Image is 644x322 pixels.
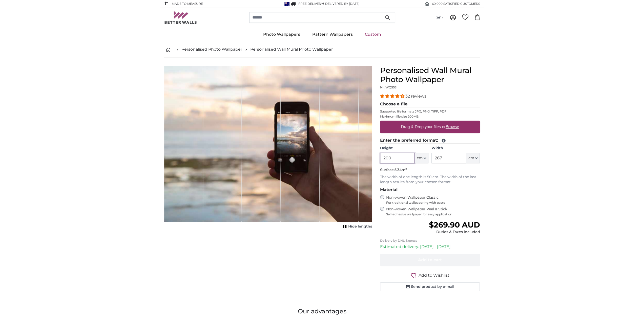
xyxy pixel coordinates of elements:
h1: Personalised Wall Mural Photo Wallpaper [380,66,480,84]
span: For traditional wallpapering with paste [386,201,480,205]
span: cm [468,156,474,161]
button: Add to cart [380,254,480,266]
span: 4.31 stars [380,94,405,99]
button: Send product by e-mail [380,282,480,291]
label: Drag & Drop your files or [399,122,461,132]
span: 32 reviews [405,94,426,99]
h3: Our advantages [164,307,480,315]
a: Personalised Wall Mural Photo Wallpaper [250,46,333,52]
span: 5.34m² [394,167,407,172]
p: Surface: [380,167,480,173]
p: Maximum file size 200MB. [380,115,480,119]
label: Width [431,146,480,151]
label: Height [380,146,428,151]
legend: Choose a file [380,101,480,107]
button: cm [415,153,428,163]
legend: Enter the preferred format: [380,137,480,144]
a: Photo Wallpapers [257,28,306,41]
img: Australia [284,2,289,6]
p: Estimated delivery: [DATE] - [DATE] [380,244,480,250]
span: Add to cart [418,257,442,262]
img: Betterwalls [164,11,197,24]
span: Hide lengths [348,224,372,229]
a: Custom [359,28,387,41]
span: Self-adhesive wallpaper for easy application [386,212,480,216]
span: Made to Measure [172,2,203,6]
span: Add to Wishlist [419,272,449,278]
div: Duties & Taxes included [429,230,480,235]
span: Nr. WQ553 [380,85,397,89]
span: FREE delivery! [298,2,324,6]
a: Pattern Wallpapers [306,28,359,41]
button: Hide lengths [341,223,372,230]
p: The width of one length is 50 cm. The width of the last length results from your chosen format. [380,175,480,185]
u: Browse [446,125,459,129]
span: Delivered by [DATE] [325,2,360,6]
button: Add to Wishlist [380,272,480,278]
span: $269.90 AUD [429,220,480,230]
p: Delivery by DHL Express [380,239,480,243]
span: - [324,2,360,6]
label: Non-woven Wallpaper Peel & Stick [386,207,480,216]
p: Supported file formats JPG, PNG, TIFF, PDF [380,109,480,113]
a: Personalised Photo Wallpaper [181,46,242,52]
button: (en) [431,13,447,22]
span: cm [417,156,423,161]
label: Non-woven Wallpaper Classic [386,195,480,205]
span: 60,000 SATISFIED CUSTOMERS [432,2,480,6]
div: 1 of 1 [164,66,372,230]
legend: Material [380,187,480,193]
nav: breadcrumbs [164,41,480,58]
button: cm [466,153,480,163]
